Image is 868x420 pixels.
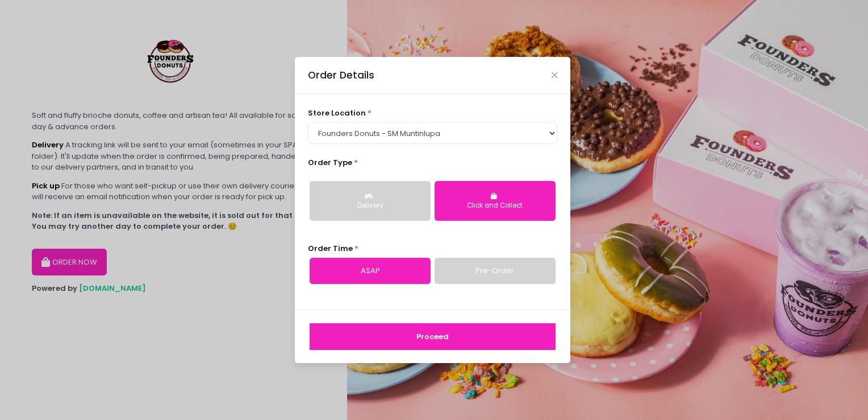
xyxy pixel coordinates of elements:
[308,157,352,168] span: Order Type
[552,72,557,78] button: Close
[310,181,431,221] button: Delivery
[443,201,548,211] div: Click and Collect
[308,68,374,83] div: Order Details
[435,258,556,284] a: Pre-Order
[308,243,353,254] span: Order Time
[310,323,556,351] button: Proceed
[318,201,423,211] div: Delivery
[308,108,366,118] span: store location
[435,181,556,221] button: Click and Collect
[310,258,431,284] a: ASAP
